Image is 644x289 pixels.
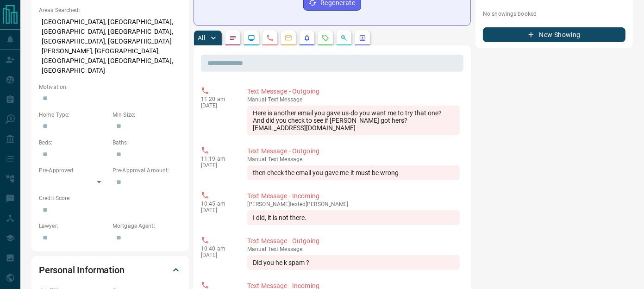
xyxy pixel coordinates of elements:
[113,166,181,175] p: Pre-Approval Amount:
[483,10,625,18] p: No showings booked
[247,210,460,225] div: I did, it is not there.
[201,156,233,162] p: 11:19 am
[247,96,267,103] span: manual
[247,201,460,207] p: [PERSON_NAME] texted [PERSON_NAME]
[39,263,125,277] h2: Personal Information
[303,34,311,42] svg: Listing Alerts
[201,201,233,207] p: 10:45 am
[113,138,181,147] p: Baths:
[322,34,329,42] svg: Requests
[247,96,460,103] p: Text Message
[247,191,460,201] p: Text Message - Incoming
[285,34,292,42] svg: Emails
[113,222,181,230] p: Mortgage Agent:
[247,156,267,163] span: manual
[201,96,233,102] p: 11:20 am
[247,146,460,156] p: Text Message - Outgoing
[247,246,267,252] span: manual
[39,194,181,202] p: Credit Score:
[39,138,108,147] p: Beds:
[247,165,460,180] div: then check the email you gave me-it must be wrong
[39,222,108,230] p: Lawyer:
[201,245,233,252] p: 10:40 am
[247,236,460,246] p: Text Message - Outgoing
[198,35,205,41] p: All
[248,34,255,42] svg: Lead Browsing Activity
[39,111,108,119] p: Home Type:
[247,106,460,135] div: Here is another email you gave us-do you want me to try that one? And did you check to see if [PE...
[247,246,460,252] p: Text Message
[201,102,233,109] p: [DATE]
[39,259,181,281] div: Personal Information
[247,156,460,163] p: Text Message
[39,6,181,14] p: Areas Searched:
[201,252,233,258] p: [DATE]
[340,34,348,42] svg: Opportunities
[359,34,366,42] svg: Agent Actions
[247,87,460,96] p: Text Message - Outgoing
[247,255,460,270] div: Did you he k spam ?
[39,166,108,175] p: Pre-Approved:
[483,27,625,42] button: New Showing
[201,162,233,169] p: [DATE]
[113,111,181,119] p: Min Size:
[201,207,233,214] p: [DATE]
[229,34,237,42] svg: Notes
[266,34,274,42] svg: Calls
[39,14,181,78] p: [GEOGRAPHIC_DATA], [GEOGRAPHIC_DATA], [GEOGRAPHIC_DATA], [GEOGRAPHIC_DATA], [GEOGRAPHIC_DATA], [G...
[39,83,181,91] p: Motivation:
